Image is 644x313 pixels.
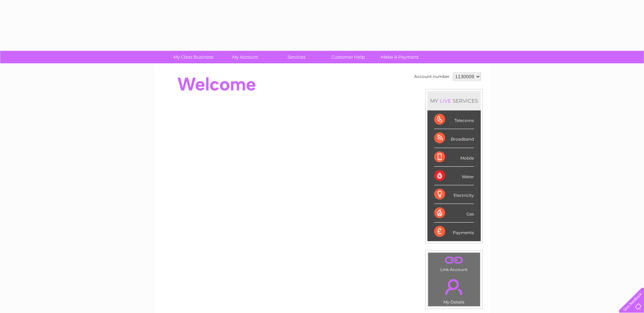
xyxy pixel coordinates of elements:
[434,129,474,148] div: Broadband
[430,275,478,299] a: .
[428,273,480,307] td: My Details
[434,223,474,241] div: Payments
[430,254,478,266] a: .
[372,51,428,63] a: Make A Payment
[269,51,325,63] a: Services
[217,51,273,63] a: My Account
[434,185,474,204] div: Electricity
[438,98,453,104] div: LIVE
[434,110,474,129] div: Telecoms
[434,167,474,185] div: Water
[434,148,474,167] div: Mobile
[427,91,481,110] div: MY SERVICES
[412,71,451,82] td: Account number
[434,204,474,223] div: Gas
[428,252,480,274] td: Link Account
[320,51,376,63] a: Customer Help
[165,51,221,63] a: My Clear Business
